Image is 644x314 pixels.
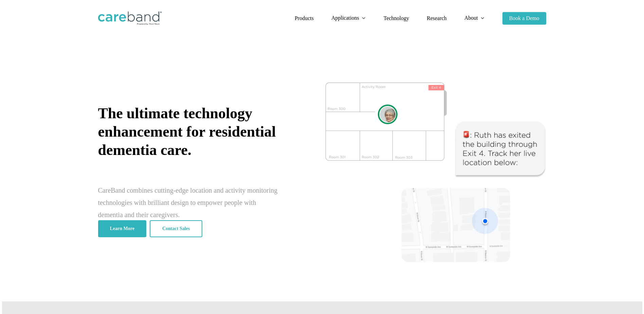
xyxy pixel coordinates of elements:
[110,225,134,232] span: Learn More
[295,15,314,21] span: Products
[326,83,546,263] img: CareBand tracking system
[384,15,409,21] span: Technology
[427,16,447,21] a: Research
[509,15,539,21] span: Book a Demo
[98,220,146,237] a: Learn More
[464,15,485,21] a: About
[384,16,409,21] a: Technology
[331,15,366,21] a: Applications
[162,225,190,232] span: Contact Sales
[150,220,202,237] a: Contact Sales
[98,12,162,25] img: CareBand
[502,16,546,21] a: Book a Demo
[331,15,359,21] span: Applications
[98,105,276,158] span: The ultimate technology enhancement for residential dementia care.
[464,15,478,21] span: About
[295,16,314,21] a: Products
[427,15,447,21] span: Research
[98,184,280,221] div: CareBand combines cutting-edge location and activity monitoring technologies with brilliant desig...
